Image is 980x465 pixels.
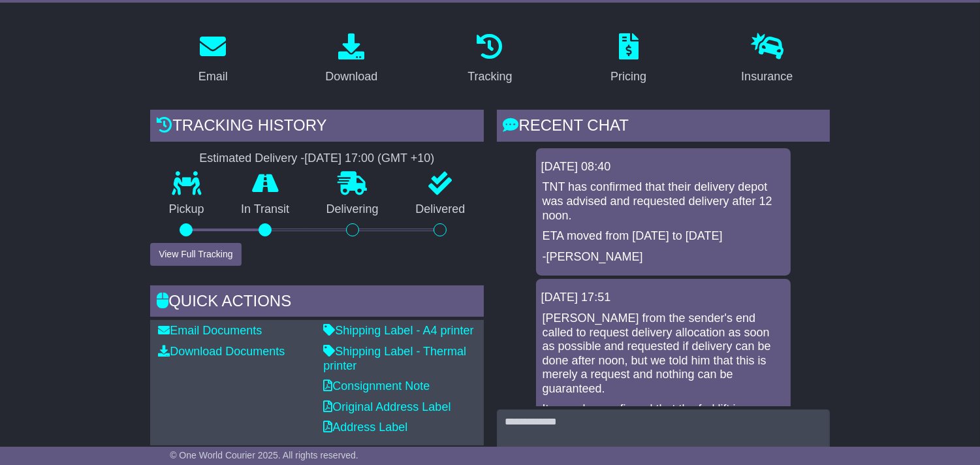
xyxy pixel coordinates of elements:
[741,68,793,86] div: Insurance
[223,202,308,217] p: In Transit
[497,110,830,145] div: RECENT CHAT
[317,29,386,90] a: Download
[158,345,285,358] a: Download Documents
[190,29,236,90] a: Email
[323,400,450,413] a: Original Address Label
[158,324,262,337] a: Email Documents
[610,68,646,86] div: Pricing
[397,202,484,217] p: Delivered
[325,68,377,86] div: Download
[150,110,483,145] div: Tracking history
[602,29,655,90] a: Pricing
[323,345,466,372] a: Shipping Label - Thermal printer
[459,29,520,90] a: Tracking
[541,160,785,174] div: [DATE] 08:40
[543,312,784,396] p: [PERSON_NAME] from the sender's end called to request delivery allocation as soon as possible and...
[150,285,483,321] div: Quick Actions
[308,202,397,217] p: Delivering
[467,68,512,86] div: Tracking
[198,68,228,86] div: Email
[150,243,241,266] button: View Full Tracking
[323,379,430,393] a: Consignment Note
[170,450,358,460] span: © One World Courier 2025. All rights reserved.
[543,250,784,265] p: -[PERSON_NAME]
[323,324,473,337] a: Shipping Label - A4 printer
[150,202,223,217] p: Pickup
[543,180,784,223] p: TNT has confirmed that their delivery depot was advised and requested delivery after 12 noon.
[323,421,407,434] a: Address Label
[543,229,784,244] p: ETA moved from [DATE] to [DATE]
[543,402,784,430] p: It was also confirmed that the forklift is available at the delivery site
[304,152,434,166] div: [DATE] 17:00 (GMT +10)
[541,291,785,305] div: [DATE] 17:51
[150,152,483,166] div: Estimated Delivery -
[733,29,801,90] a: Insurance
